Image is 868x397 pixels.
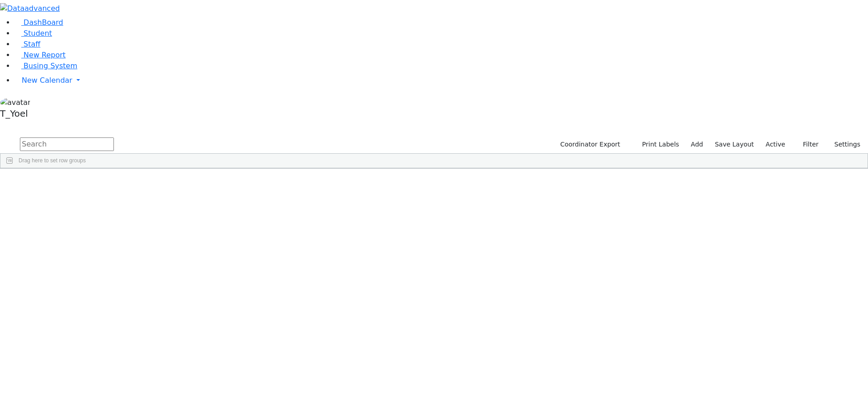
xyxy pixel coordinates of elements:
[687,137,707,151] a: Add
[20,137,114,151] input: Search
[14,71,868,90] a: New Calendar
[24,18,63,27] span: DashBoard
[762,137,789,151] label: Active
[14,18,63,27] a: DashBoard
[24,29,52,38] span: Student
[791,137,823,151] button: Filter
[24,40,40,48] span: Staff
[823,137,864,151] button: Settings
[632,137,683,151] button: Print Labels
[14,40,40,48] a: Staff
[22,76,72,85] span: New Calendar
[14,61,77,70] a: Busing System
[554,137,624,151] button: Coordinator Export
[24,61,77,70] span: Busing System
[14,29,52,38] a: Student
[24,51,66,59] span: New Report
[711,137,758,151] button: Save Layout
[19,157,86,164] span: Drag here to set row groups
[14,51,66,59] a: New Report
